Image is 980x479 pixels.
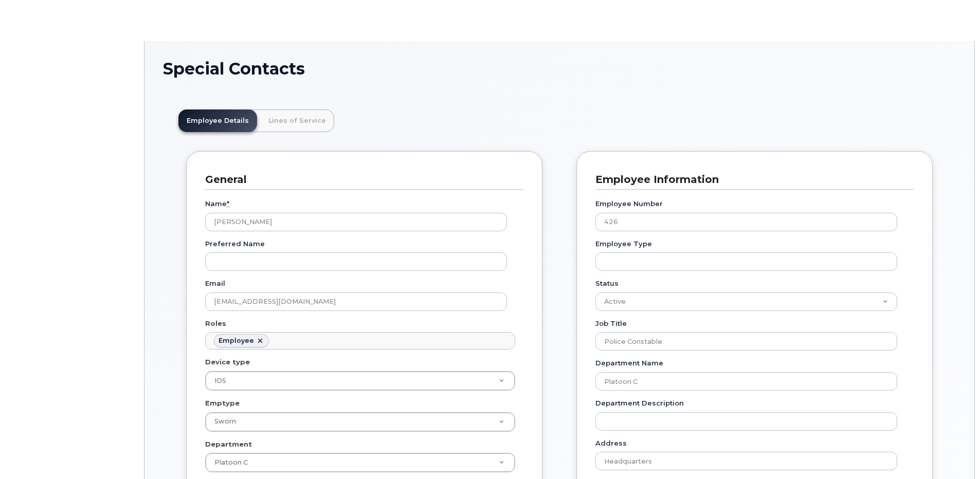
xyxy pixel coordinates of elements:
[163,60,956,78] h1: Special Contacts
[205,319,226,328] label: Roles
[595,438,627,448] label: Address
[206,372,515,390] a: IOS
[206,453,515,472] a: Platoon C
[206,413,515,431] a: Sworn
[214,417,236,425] span: Sworn
[178,109,257,132] a: Employee Details
[219,337,254,345] div: Employee
[205,173,516,187] h3: General
[214,377,226,384] span: IOS
[205,199,229,209] label: Name
[595,398,684,408] label: Department Description
[595,199,663,209] label: Employee Number
[595,358,663,368] label: Department Name
[205,398,240,408] label: Emptype
[205,279,225,288] label: Email
[205,239,265,249] label: Preferred Name
[205,439,252,449] label: Department
[260,109,334,132] a: Lines of Service
[595,319,627,328] label: Job Title
[595,239,652,249] label: Employee Type
[227,199,229,208] abbr: required
[595,279,619,288] label: Status
[595,173,906,187] h3: Employee Information
[205,357,250,367] label: Device type
[214,458,248,466] span: Platoon C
